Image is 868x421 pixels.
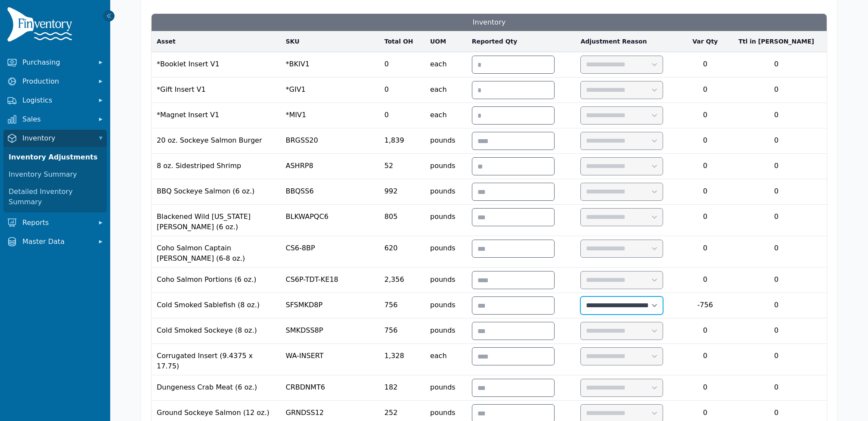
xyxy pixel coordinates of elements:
[379,268,425,293] td: 2,356
[726,318,827,344] td: 0
[281,293,379,318] td: SFSMKD8P
[726,375,827,401] td: 0
[22,114,91,125] span: Sales
[152,236,281,268] td: Coho Salmon Captain [PERSON_NAME] (6-8 oz.)
[5,149,105,166] a: Inventory Adjustments
[152,293,281,318] td: Cold Smoked Sablefish (8 oz.)
[684,31,726,52] th: Var Qty
[726,31,827,52] th: Ttl in [PERSON_NAME]
[379,103,425,128] td: 0
[379,78,425,103] td: 0
[281,154,379,179] td: ASHRP8
[5,166,105,183] a: Inventory Summary
[152,179,281,205] td: BBQ Sockeye Salmon (6 oz.)
[684,293,726,318] td: -756
[152,375,281,401] td: Dungeness Crab Meat (6 oz.)
[379,52,425,78] td: 0
[3,233,107,250] button: Master Data
[281,268,379,293] td: CS6P-TDT-KE18
[281,205,379,236] td: BLKWAPQC6
[684,154,726,179] td: 0
[152,318,281,344] td: Cold Smoked Sockeye (8 oz.)
[684,268,726,293] td: 0
[379,179,425,205] td: 992
[684,236,726,268] td: 0
[22,218,91,228] span: Reports
[3,73,107,90] button: Production
[425,179,467,205] td: pounds
[684,128,726,154] td: 0
[425,78,467,103] td: each
[152,78,281,103] td: *Gift Insert V1
[379,293,425,318] td: 756
[425,31,467,52] th: UOM
[3,111,107,128] button: Sales
[286,37,374,46] a: SKU
[425,205,467,236] td: pounds
[281,375,379,401] td: CRBDNMT6
[379,31,425,52] th: Total OH
[726,205,827,236] td: 0
[425,318,467,344] td: pounds
[22,237,91,247] span: Master Data
[3,130,107,147] button: Inventory
[281,236,379,268] td: CS6-8BP
[684,52,726,78] td: 0
[379,318,425,344] td: 756
[726,103,827,128] td: 0
[726,78,827,103] td: 0
[425,293,467,318] td: pounds
[379,236,425,268] td: 620
[726,344,827,375] td: 0
[684,103,726,128] td: 0
[379,375,425,401] td: 182
[281,128,379,154] td: BRGSS20
[726,179,827,205] td: 0
[281,179,379,205] td: BBQSS6
[726,154,827,179] td: 0
[425,236,467,268] td: pounds
[152,268,281,293] td: Coho Salmon Portions (6 oz.)
[152,205,281,236] td: Blackened Wild [US_STATE] [PERSON_NAME] (6 oz.)
[425,154,467,179] td: pounds
[684,78,726,103] td: 0
[3,54,107,71] button: Purchasing
[684,179,726,205] td: 0
[152,154,281,179] td: 8 oz. Sidestriped Shrimp
[22,57,91,68] span: Purchasing
[7,7,76,45] img: Finventory
[684,344,726,375] td: 0
[379,154,425,179] td: 52
[152,103,281,128] td: *Magnet Insert V1
[152,14,827,31] h3: Inventory
[281,344,379,375] td: WA-INSERT
[22,133,91,143] span: Inventory
[425,103,467,128] td: each
[281,52,379,78] td: *BKIV1
[5,183,105,211] a: Detailed Inventory Summary
[379,344,425,375] td: 1,328
[22,76,91,87] span: Production
[425,375,467,401] td: pounds
[379,205,425,236] td: 805
[726,268,827,293] td: 0
[467,31,576,52] th: Reported Qty
[3,92,107,109] button: Logistics
[425,128,467,154] td: pounds
[22,95,91,106] span: Logistics
[425,52,467,78] td: each
[684,375,726,401] td: 0
[684,205,726,236] td: 0
[157,37,276,46] a: Asset
[281,103,379,128] td: *MIV1
[726,293,827,318] td: 0
[425,268,467,293] td: pounds
[281,78,379,103] td: *GIV1
[684,318,726,344] td: 0
[726,236,827,268] td: 0
[425,344,467,375] td: each
[575,31,684,52] th: Adjustment Reason
[152,344,281,375] td: Corrugated Insert (9.4375 x 17.75)
[379,128,425,154] td: 1,839
[726,128,827,154] td: 0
